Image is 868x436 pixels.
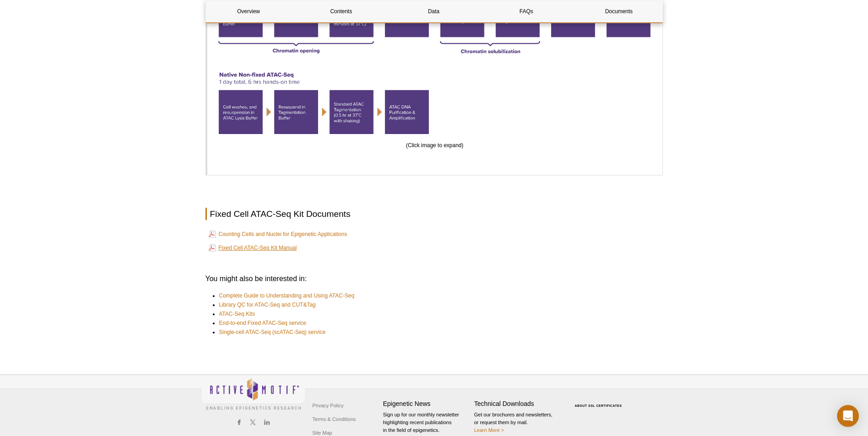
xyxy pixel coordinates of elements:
[576,0,662,22] a: Documents
[219,300,316,309] a: Library QC for ATAC-Seq and CUT&Tag
[575,404,622,407] a: ABOUT SSL CERTIFICATES
[474,411,561,434] p: Get our brochures and newsletters, or request them by mail.
[205,208,663,220] h2: Fixed Cell ATAC-Seq Kit Documents
[837,405,859,427] div: Open Intercom Messenger
[206,0,292,22] a: Overview
[298,0,384,22] a: Contents
[205,273,663,284] h3: You might also be interested in:
[201,375,306,412] img: Active Motif,
[483,0,569,22] a: FAQs
[219,318,307,328] a: End-to-end Fixed ATAC-Seq service
[310,399,346,412] a: Privacy Policy
[209,229,347,240] a: Counting Cells and Nuclei for Epigenetic Applications
[219,291,354,300] a: Complete Guide to Understanding and Using ATAC-Seq
[383,400,470,408] h4: Epigenetic News
[474,427,504,433] a: Learn More >
[209,242,297,253] a: Fixed Cell ATAC-Seq Kit Manual
[219,309,255,318] a: ATAC-Seq Kits
[474,400,561,408] h4: Technical Downloads
[310,412,358,426] a: Terms & Conditions
[219,328,326,337] a: Single-cell ATAC-Seq (scATAC-Seq) service
[391,0,477,22] a: Data
[565,391,634,411] table: Click to Verify - This site chose Symantec SSL for secure e-commerce and confidential communicati...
